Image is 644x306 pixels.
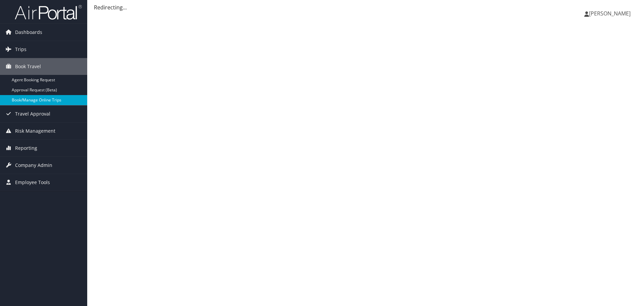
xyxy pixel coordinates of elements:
[15,140,37,157] span: Reporting
[15,157,52,174] span: Company Admin
[15,24,42,41] span: Dashboards
[15,174,50,191] span: Employee Tools
[15,105,50,122] span: Travel Approval
[15,58,41,75] span: Book Travel
[584,3,637,24] a: [PERSON_NAME]
[15,4,82,20] img: airportal-logo.png
[589,10,631,17] span: [PERSON_NAME]
[15,41,26,58] span: Trips
[15,123,55,139] span: Risk Management
[94,3,637,11] div: Redirecting...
